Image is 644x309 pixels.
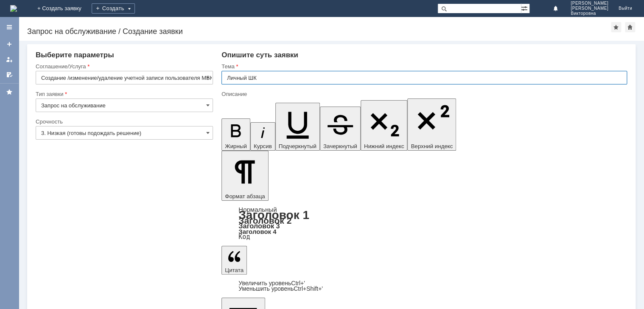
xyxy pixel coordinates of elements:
a: Создать заявку [3,37,16,51]
a: Заголовок 4 [238,228,276,235]
div: Тип заявки [36,91,211,97]
a: Перейти на домашнюю страницу [10,5,17,12]
button: Формат абзаца [221,151,268,201]
span: Верхний индекс [411,143,453,149]
div: Запрос на обслуживание / Создание заявки [27,27,611,36]
span: [PERSON_NAME] [571,1,608,6]
button: Верхний индекс [407,98,456,151]
button: Нижний индекс [361,100,408,151]
span: Добрый день, прошу сделать доступ в 1С и на формирование личного ШКЛ [3,3,124,17]
div: Создать [92,3,135,14]
a: Мои заявки [3,53,16,66]
button: Жирный [221,118,250,151]
span: [PERSON_NAME] [PERSON_NAME] [DATE] на [GEOGRAPHIC_DATA] 9 [3,17,103,31]
a: Нормальный [238,206,277,213]
button: Зачеркнутый [320,107,361,151]
span: Подчеркнутый [279,143,316,149]
div: Соглашение/Услуга [36,64,211,69]
a: Increase [238,280,305,287]
div: Цитата [221,281,627,292]
button: Цитата [221,246,247,275]
div: Формат абзаца [221,207,627,240]
a: Мои согласования [3,68,16,81]
button: Подчеркнутый [275,103,320,151]
div: Сделать домашней страницей [625,22,635,32]
a: Заголовок 3 [238,222,280,230]
span: Цитата [225,267,244,273]
span: Жирный [225,143,247,149]
div: Добавить в избранное [611,22,621,32]
a: Код [238,233,250,241]
span: Ctrl+Shift+' [294,285,323,292]
span: Расширенный поиск [521,4,529,12]
span: Опишите суть заявки [221,51,298,59]
span: Выберите параметры [36,51,114,59]
span: Курсив [254,143,272,149]
div: Тема [221,64,625,69]
span: Формат абзаца [225,193,265,199]
button: Курсив [250,122,275,151]
span: [PERSON_NAME] [571,6,608,11]
span: Ctrl+' [291,280,305,287]
div: Описание [221,91,625,97]
span: Зачеркнутый [323,143,357,149]
a: Заголовок 2 [238,216,291,225]
span: Нижний индекс [364,143,404,149]
span: Викторовна [571,11,608,16]
img: logo [10,5,17,12]
a: Decrease [238,285,323,292]
a: Заголовок 1 [238,208,309,222]
div: Срочность [36,119,211,124]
